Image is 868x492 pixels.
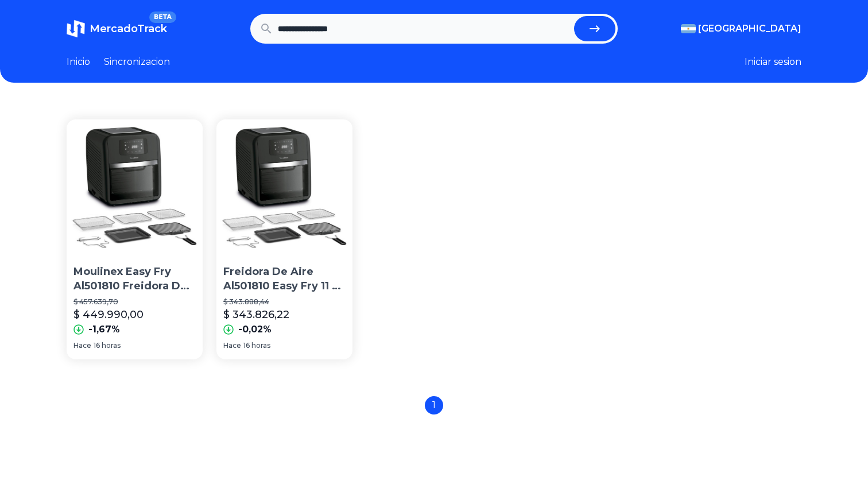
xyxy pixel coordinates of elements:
button: Iniciar sesion [745,55,801,69]
button: [GEOGRAPHIC_DATA] [681,22,801,36]
span: BETA [149,11,176,23]
img: Argentina [681,24,696,33]
a: Freidora De Aire Al501810 Easy Fry 11 L Negro Moulinex 220vFreidora De Aire Al501810 Easy Fry 11 ... [216,119,352,359]
p: $ 343.826,22 [223,307,289,323]
p: $ 343.888,44 [223,297,346,307]
img: Moulinex Easy Fry Al501810 Freidora De Aire Color Negro 220v 2050w 11l [67,119,203,255]
a: Sincronizacion [104,55,170,69]
p: $ 449.990,00 [73,307,144,323]
p: $ 457.639,70 [73,297,196,307]
span: 16 horas [94,341,121,350]
a: MercadoTrackBETA [67,20,167,38]
span: 16 horas [243,341,270,350]
p: -1,67% [88,323,120,336]
p: -0,02% [238,323,272,336]
img: Freidora De Aire Al501810 Easy Fry 11 L Negro Moulinex 220v [216,119,352,255]
a: Moulinex Easy Fry Al501810 Freidora De Aire Color Negro 220v 2050w 11lMoulinex Easy Fry Al501810 ... [67,119,203,359]
p: Moulinex Easy Fry Al501810 Freidora De Aire Color Negro 220v 2050w 11l [73,265,196,293]
span: Hace [223,341,241,350]
span: Hace [73,341,91,350]
p: Freidora De Aire Al501810 Easy Fry 11 L Negro Moulinex 220v [223,265,346,293]
img: MercadoTrack [67,20,85,38]
span: [GEOGRAPHIC_DATA] [698,22,801,36]
a: Inicio [67,55,90,69]
span: MercadoTrack [90,22,167,35]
